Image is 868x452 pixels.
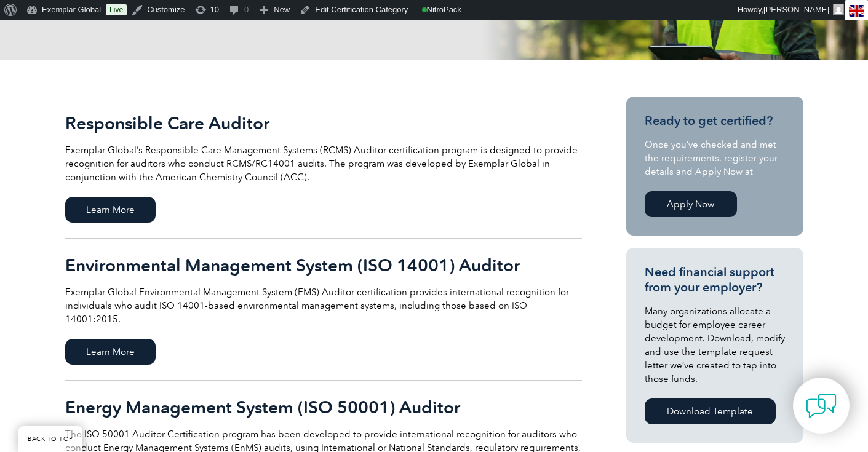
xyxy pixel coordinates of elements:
h3: Need financial support from your employer? [645,264,785,295]
h2: Responsible Care Auditor [65,113,582,133]
a: Environmental Management System (ISO 14001) Auditor Exemplar Global Environmental Management Syst... [65,239,582,381]
img: contact-chat.png [806,391,837,421]
a: Responsible Care Auditor Exemplar Global’s Responsible Care Management Systems (RCMS) Auditor cer... [65,97,582,239]
p: Exemplar Global’s Responsible Care Management Systems (RCMS) Auditor certification program is des... [65,143,582,184]
p: Exemplar Global Environmental Management System (EMS) Auditor certification provides internationa... [65,285,582,326]
h2: Energy Management System (ISO 50001) Auditor [65,397,582,417]
span: Learn More [65,339,156,365]
h3: Ready to get certified? [645,113,785,129]
a: Apply Now [645,191,737,217]
a: Live [106,4,127,15]
img: en [849,5,864,17]
p: Once you’ve checked and met the requirements, register your details and Apply Now at [645,138,785,178]
p: Many organizations allocate a budget for employee career development. Download, modify and use th... [645,304,785,386]
a: BACK TO TOP [18,426,82,452]
h2: Environmental Management System (ISO 14001) Auditor [65,255,582,275]
span: [PERSON_NAME] [763,5,829,14]
a: Download Template [645,398,776,424]
span: Learn More [65,197,156,223]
